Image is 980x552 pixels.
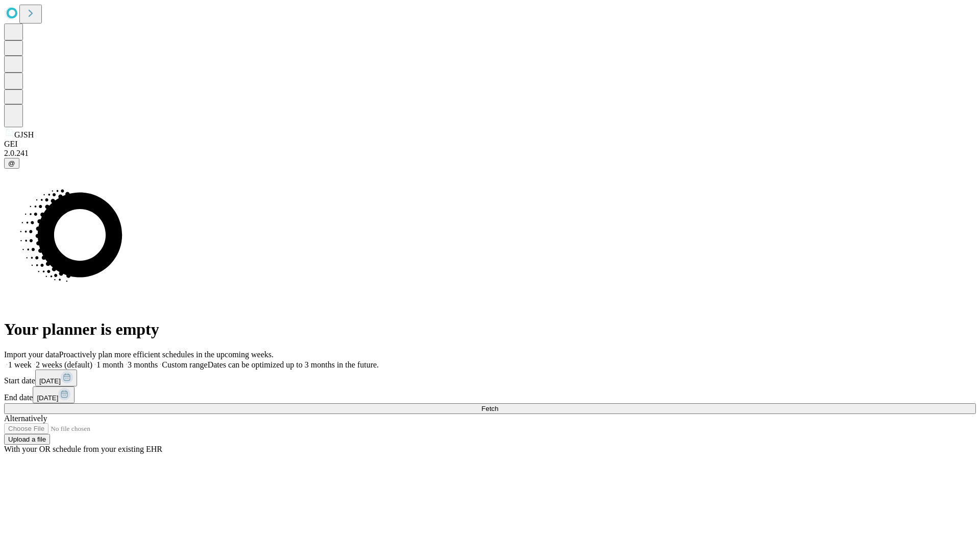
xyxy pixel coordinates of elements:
span: @ [8,159,15,167]
button: Upload a file [4,434,50,445]
span: [DATE] [39,377,61,385]
div: Start date [4,370,976,386]
span: 1 week [8,360,32,369]
span: GJSH [14,130,34,139]
h1: Your planner is empty [4,320,976,339]
span: Dates can be optimized up to 3 months in the future. [208,360,379,369]
span: 2 weeks (default) [36,360,92,369]
div: GEI [4,140,976,149]
span: Custom range [162,360,207,369]
span: [DATE] [37,394,58,402]
span: Import your data [4,350,59,359]
span: Alternatively [4,414,47,423]
button: Fetch [4,403,976,414]
button: @ [4,158,19,169]
span: Proactively plan more efficient schedules in the upcoming weeks. [59,350,274,359]
span: 1 month [96,360,124,369]
div: End date [4,386,976,403]
button: [DATE] [33,386,75,403]
button: [DATE] [35,370,77,386]
span: Fetch [481,405,498,412]
div: 2.0.241 [4,149,976,158]
span: With your OR schedule from your existing EHR [4,445,162,453]
span: 3 months [128,360,158,369]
